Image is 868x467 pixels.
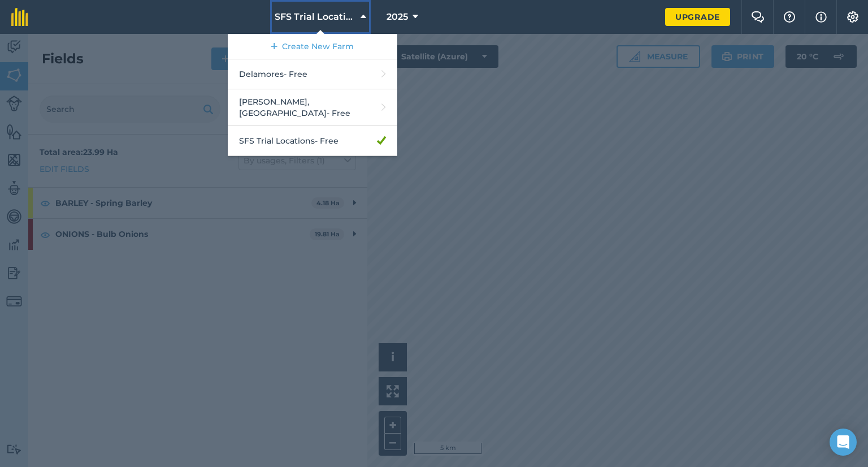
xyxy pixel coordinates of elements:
img: Two speech bubbles overlapping with the left bubble in the forefront [751,11,765,23]
a: Upgrade [665,8,730,26]
a: Delamores- Free [228,59,397,89]
img: A cog icon [846,11,860,23]
img: svg+xml;base64,PHN2ZyB4bWxucz0iaHR0cDovL3d3dy53My5vcmcvMjAwMC9zdmciIHdpZHRoPSIxNyIgaGVpZ2h0PSIxNy... [815,10,827,24]
span: SFS Trial Locations [275,10,356,24]
div: Open Intercom Messenger [830,429,857,456]
a: SFS Trial Locations- Free [228,126,397,156]
img: fieldmargin Logo [11,8,28,26]
span: 2025 [387,10,408,24]
a: Create New Farm [228,34,397,59]
a: [PERSON_NAME], [GEOGRAPHIC_DATA]- Free [228,89,397,126]
img: A question mark icon [783,11,796,23]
